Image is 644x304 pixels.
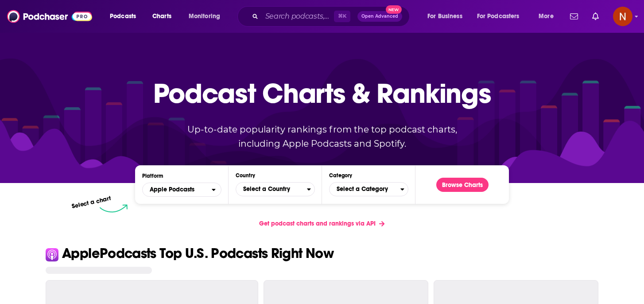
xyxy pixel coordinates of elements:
button: open menu [182,9,232,23]
span: Charts [152,10,171,23]
p: Podcast Charts & Rankings [153,64,491,122]
span: Podcasts [110,10,136,23]
button: Countries [236,182,315,196]
p: Apple Podcasts Top U.S. Podcasts Right Now [62,246,334,261]
button: open menu [421,9,473,23]
button: open menu [142,183,221,197]
span: Apple Podcasts [143,182,212,197]
span: For Podcasters [477,10,520,23]
button: Show profile menu [613,7,632,26]
span: ⌘ K [334,11,350,22]
button: open menu [532,9,565,23]
span: Get podcast charts and rankings via API [259,220,376,227]
span: More [539,10,554,23]
button: Browse Charts [436,178,489,192]
p: Up-to-date popularity rankings from the top podcast charts, including Apple Podcasts and Spotify. [170,122,474,151]
img: Apple Icon [46,248,58,261]
a: Show notifications dropdown [566,9,582,24]
img: Podchaser - Follow, Share and Rate Podcasts [7,8,92,25]
span: Open Advanced [361,14,398,19]
input: Search podcasts, credits, & more... [262,9,334,23]
button: Open AdvancedNew [357,11,402,22]
button: Categories [329,182,408,196]
button: open menu [471,9,532,23]
span: Monitoring [189,10,220,23]
span: Logged in as AdelNBM [613,7,632,26]
span: For Business [427,10,462,23]
p: Select a chart [71,195,112,210]
a: Charts [147,9,177,23]
div: Search podcasts, credits, & more... [246,6,418,27]
a: Get podcast charts and rankings via API [252,213,392,234]
span: Select a Category [330,182,400,197]
img: User Profile [613,7,632,26]
img: select arrow [100,204,128,213]
span: New [386,5,402,14]
span: Select a Country [236,182,307,197]
a: Show notifications dropdown [589,9,602,24]
button: open menu [104,9,147,23]
h2: Platforms [142,183,221,197]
